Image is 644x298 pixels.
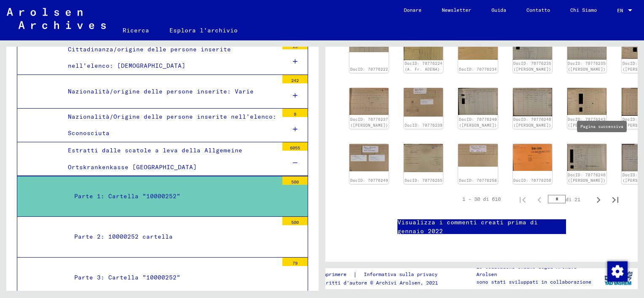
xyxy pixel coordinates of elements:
[282,176,308,185] div: 500
[607,191,624,208] button: Ultima pagina
[514,191,531,208] button: Prima pagina
[282,75,308,83] div: 242
[350,67,388,72] a: DocID: 70776222
[458,144,497,167] img: 001.jpg
[282,258,308,266] div: 79
[607,261,628,282] img: Modifica consenso
[567,88,606,115] img: 001.jpg
[458,88,497,115] img: 001.jpg
[353,270,357,279] font: |
[7,8,106,29] img: Arolsen_neg.svg
[397,218,566,236] a: Visualizza i commenti creati prima di gennaio 2022
[476,263,598,278] p: Le collezioni online degli Archivi Arolsen
[159,20,248,40] a: Esplora l'archivio
[68,269,278,286] div: Parte 3: Cartella "10000252"
[568,117,606,128] a: DocID: 70776243 ([PERSON_NAME])
[68,188,278,205] div: Parte 1: Cartella "10000252"
[282,217,308,225] div: 500
[62,142,278,175] div: Estratti dalle scatole a leva della Allgemeine Ortskrankenkasse [GEOGRAPHIC_DATA]
[531,191,548,208] button: Pagina precedente
[113,20,159,40] a: Ricerca
[62,41,278,74] div: Cittadinanza/origine delle persone inserite nell'elenco: [DEMOGRAPHIC_DATA]
[513,88,552,116] img: 002.jpg
[476,278,598,293] p: sono stati sviluppati in collaborazione con
[349,88,389,115] img: 002.jpg
[566,196,580,202] font: di 21
[603,268,634,289] img: yv_logo.png
[349,144,389,171] img: 001.jpg
[405,61,443,72] a: DocID: 70776224 (A. Fr. ADENA)
[404,144,443,172] img: 001.jpg
[350,178,388,183] a: DocID: 70776249
[62,83,278,100] div: Nazionalità/origine delle persone inserite: Varie
[350,117,388,128] a: DocID: 70776237 ([PERSON_NAME])
[590,191,607,208] button: Pagina successiva
[513,117,551,128] a: DocID: 70776240 ([PERSON_NAME])
[62,109,278,141] div: Nazionalità/Origine delle persone inserite nell'elenco: Sconosciuta
[617,8,626,13] span: EN
[513,144,552,171] img: 002.jpg
[459,178,497,183] a: DocID: 70776258
[513,178,551,183] a: DocID: 70776258
[459,117,497,128] a: DocID: 70776240 ([PERSON_NAME])
[567,144,606,171] img: 001.jpg
[607,261,627,281] div: Modifica consenso
[459,67,497,72] a: DocID: 70776234
[320,270,353,279] a: Imprimere
[282,142,308,151] div: 6055
[68,229,278,245] div: Parte 2: 10000252 cartella
[282,109,308,117] div: 9
[462,195,501,203] div: 1 – 30 di 610
[568,61,606,72] a: DocID: 70776235 ([PERSON_NAME])
[568,173,606,183] a: DocID: 70776246 ([PERSON_NAME])
[320,279,448,287] p: Diritti d'autore © Archivi Arolsen, 2021
[513,61,551,72] a: DocID: 70776235 ([PERSON_NAME])
[404,88,443,117] img: 001.jpg
[405,178,443,183] a: DocID: 70776255
[405,123,443,128] a: DocID: 70776239
[357,270,448,279] a: Informativa sulla privacy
